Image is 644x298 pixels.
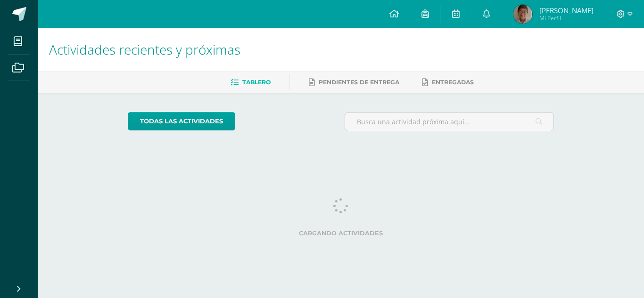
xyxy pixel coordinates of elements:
[432,79,474,86] span: Entregadas
[345,113,554,131] input: Busca una actividad próxima aquí...
[539,6,594,15] span: [PERSON_NAME]
[49,40,240,58] span: Actividades recientes y próximas
[128,112,235,130] a: todas las Actividades
[319,79,399,86] span: Pendientes de entrega
[309,75,399,90] a: Pendientes de entrega
[128,230,554,237] label: Cargando actividades
[422,75,474,90] a: Entregadas
[231,75,271,90] a: Tablero
[242,79,271,86] span: Tablero
[539,14,594,22] span: Mi Perfil
[513,5,532,24] img: 64dcc7b25693806399db2fba3b98ee94.png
